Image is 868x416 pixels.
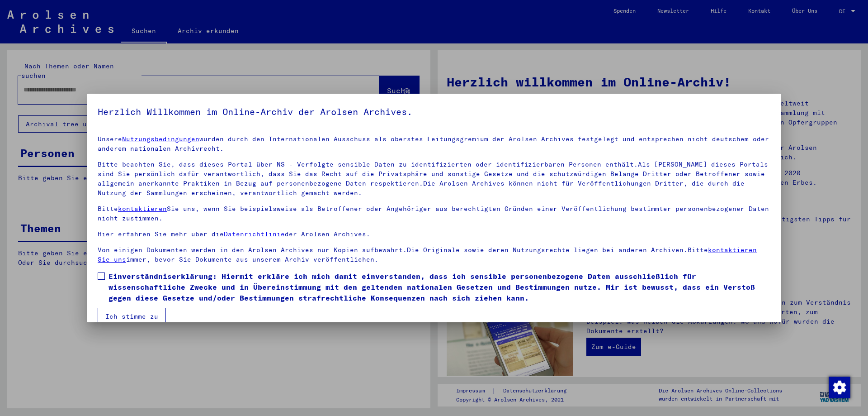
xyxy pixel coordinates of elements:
[98,245,770,264] p: Von einigen Dokumenten werden in den Arolsen Archives nur Kopien aufbewahrt.Die Originale sowie d...
[98,204,770,223] p: Bitte Sie uns, wenn Sie beispielsweise als Betroffener oder Angehöriger aus berechtigten Gründen ...
[118,205,167,213] a: kontaktieren
[122,135,199,143] a: Nutzungsbedingungen
[108,271,770,303] span: Einverständniserklärung: Hiermit erkläre ich mich damit einverstanden, dass ich sensible personen...
[98,105,770,119] h5: Herzlich Willkommen im Online-Archiv der Arolsen Archives.
[98,230,770,239] p: Hier erfahren Sie mehr über die der Arolsen Archives.
[98,308,166,325] button: Ich stimme zu
[98,160,770,198] p: Bitte beachten Sie, dass dieses Portal über NS - Verfolgte sensible Daten zu identifizierten oder...
[98,246,757,263] a: kontaktieren Sie uns
[98,134,770,153] p: Unsere wurden durch den Internationalen Ausschuss als oberstes Leitungsgremium der Arolsen Archiv...
[224,230,285,238] a: Datenrichtlinie
[829,377,850,398] img: Zustimmung ändern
